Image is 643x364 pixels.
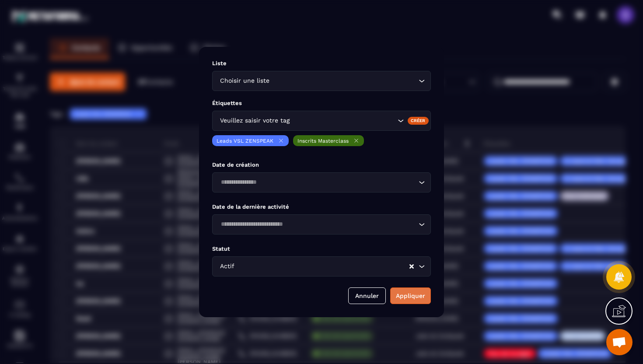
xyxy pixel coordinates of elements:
[218,116,291,126] span: Veuillez saisir votre tag
[606,329,633,355] div: Ouvrir le chat
[212,111,431,131] div: Search for option
[212,161,431,168] p: Date de création
[212,203,431,210] p: Date de la dernière activité
[409,263,414,270] button: Clear Selected
[348,287,386,304] button: Annuler
[408,117,429,125] div: Créer
[212,245,431,252] p: Statut
[271,76,416,86] input: Search for option
[218,262,236,271] span: Actif
[297,138,349,144] p: Inscrits Masterclass
[212,100,431,106] p: Étiquettes
[236,262,409,271] input: Search for option
[212,256,431,276] div: Search for option
[212,172,431,192] div: Search for option
[291,116,395,126] input: Search for option
[218,178,416,187] input: Search for option
[212,71,431,91] div: Search for option
[217,138,273,144] p: Leads VSL ZENSPEAK
[390,287,431,304] button: Appliquer
[212,60,431,66] p: Liste
[212,214,431,234] div: Search for option
[218,76,271,86] span: Choisir une liste
[218,220,416,229] input: Search for option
